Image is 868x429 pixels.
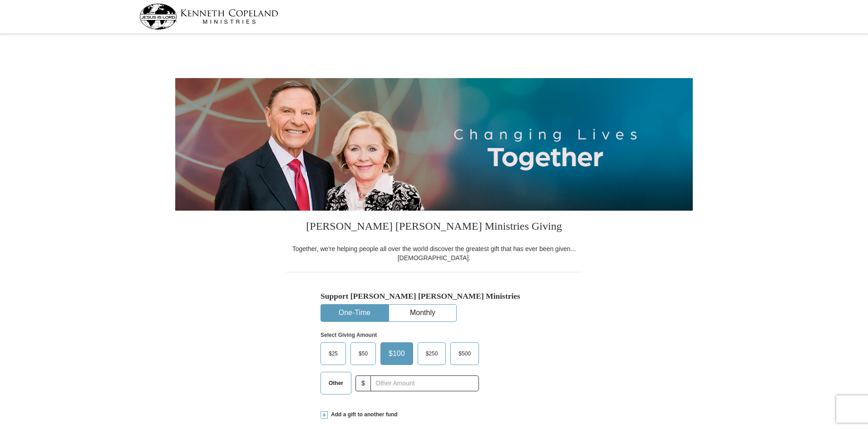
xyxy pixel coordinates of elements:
[321,332,377,338] strong: Select Giving Amount
[324,347,342,360] span: $25
[370,375,479,391] input: Other Amount
[321,291,547,301] h5: Support [PERSON_NAME] [PERSON_NAME] Ministries
[286,211,582,244] h3: [PERSON_NAME] [PERSON_NAME] Ministries Giving
[139,4,278,30] img: kcm-header-logo.svg
[384,347,409,360] span: $100
[321,305,388,321] button: One-Time
[354,347,372,360] span: $50
[389,305,456,321] button: Monthly
[454,347,475,360] span: $500
[355,375,371,391] span: $
[421,347,443,360] span: $250
[328,411,398,419] span: Add a gift to another fund
[324,376,348,390] span: Other
[286,244,582,262] div: Together, we're helping people all over the world discover the greatest gift that has ever been g...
